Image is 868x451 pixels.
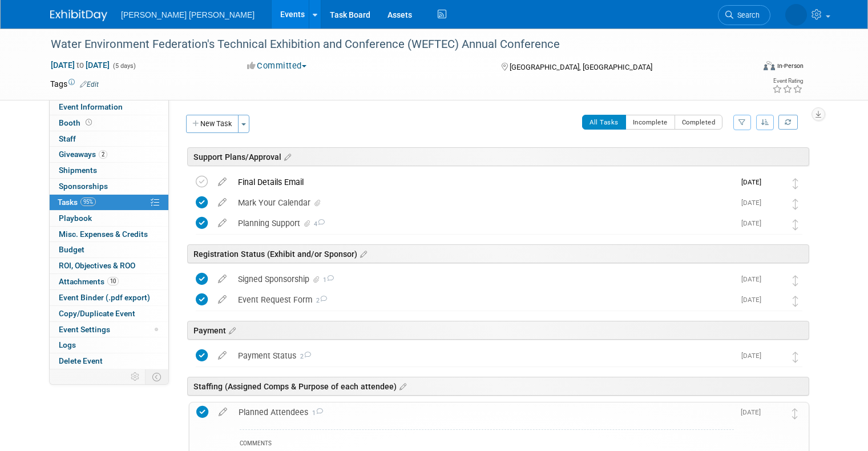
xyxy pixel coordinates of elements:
[50,227,168,242] a: Misc. Expenses & Credits
[59,356,103,365] span: Delete Event
[50,322,168,337] a: Event Settings
[321,276,334,284] span: 1
[741,296,767,304] span: [DATE]
[80,80,99,88] a: Edit
[75,61,86,70] span: to
[212,274,232,284] a: edit
[767,349,782,364] img: Kelly Graber
[59,118,94,127] span: Booth
[212,351,232,361] a: edit
[50,306,168,321] a: Copy/Duplicate Event
[675,115,723,130] button: Completed
[50,211,168,226] a: Playbook
[50,290,168,305] a: Event Binder (.pdf export)
[59,102,123,111] span: Event Information
[232,172,734,192] div: Final Details Email
[793,352,798,363] i: Move task
[212,177,232,187] a: edit
[240,438,734,450] div: COMMENTS
[232,214,734,233] div: Planning Support
[582,115,626,130] button: All Tasks
[226,324,236,336] a: Edit sections
[793,275,798,286] i: Move task
[793,178,798,189] i: Move task
[212,295,232,305] a: edit
[793,219,798,230] i: Move task
[312,220,325,228] span: 4
[59,182,108,191] span: Sponsorships
[59,166,97,175] span: Shipments
[83,118,94,127] span: Booth not reserved yet
[232,346,734,365] div: Payment Status
[59,340,76,349] span: Logs
[777,62,804,70] div: In-Person
[296,353,311,360] span: 2
[50,258,168,273] a: ROI, Objectives & ROO
[692,59,804,76] div: Event Format
[50,242,168,257] a: Budget
[50,195,168,210] a: Tasks95%
[50,147,168,162] a: Giveaways2
[212,198,232,208] a: edit
[59,229,148,239] span: Misc. Expenses & Credits
[792,408,798,419] i: Move task
[232,269,734,289] div: Signed Sponsorship
[510,63,652,71] span: [GEOGRAPHIC_DATA], [GEOGRAPHIC_DATA]
[741,178,767,186] span: [DATE]
[772,78,803,84] div: Event Rating
[357,248,367,259] a: Edit sections
[312,297,327,304] span: 2
[50,10,107,21] img: ExhibitDay
[625,115,675,130] button: Incomplete
[121,10,255,19] span: [PERSON_NAME] [PERSON_NAME]
[741,352,767,360] span: [DATE]
[50,60,110,70] span: [DATE] [DATE]
[243,60,311,72] button: Committed
[212,218,232,228] a: edit
[778,115,798,130] a: Refresh
[126,369,146,384] td: Personalize Event Tab Strip
[58,198,96,207] span: Tasks
[50,78,99,90] td: Tags
[187,377,809,396] div: Staffing (Assigned Comps & Purpose of each attendee)
[232,193,734,212] div: Mark Your Calendar
[187,147,809,166] div: Support Plans/Approval
[80,198,96,206] span: 95%
[767,293,782,308] img: Kelly Graber
[50,353,168,369] a: Delete Event
[767,196,782,211] img: Kelly Graber
[281,151,291,162] a: Edit sections
[232,290,734,309] div: Event Request Form
[50,163,168,178] a: Shipments
[764,61,775,70] img: Format-Inperson.png
[741,275,767,283] span: [DATE]
[767,176,782,191] img: Kelly Graber
[59,261,135,270] span: ROI, Objectives & ROO
[793,296,798,307] i: Move task
[741,219,767,227] span: [DATE]
[59,150,107,159] span: Giveaways
[112,62,136,70] span: (5 days)
[107,277,119,285] span: 10
[187,244,809,263] div: Registration Status (Exhibit and/or Sponsor)
[50,131,168,147] a: Staff
[50,99,168,115] a: Event Information
[59,214,92,223] span: Playbook
[59,309,135,318] span: Copy/Duplicate Event
[187,321,809,340] div: Payment
[99,150,107,159] span: 2
[59,325,110,334] span: Event Settings
[59,134,76,143] span: Staff
[186,115,239,133] button: New Task
[59,277,119,286] span: Attachments
[50,337,168,353] a: Logs
[59,293,150,302] span: Event Binder (.pdf export)
[50,274,168,289] a: Attachments10
[146,369,169,384] td: Toggle Event Tabs
[59,245,84,254] span: Budget
[50,115,168,131] a: Booth
[785,4,807,26] img: Kelly Graber
[767,217,782,232] img: Kelly Graber
[50,179,168,194] a: Sponsorships
[155,328,158,331] span: Modified Layout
